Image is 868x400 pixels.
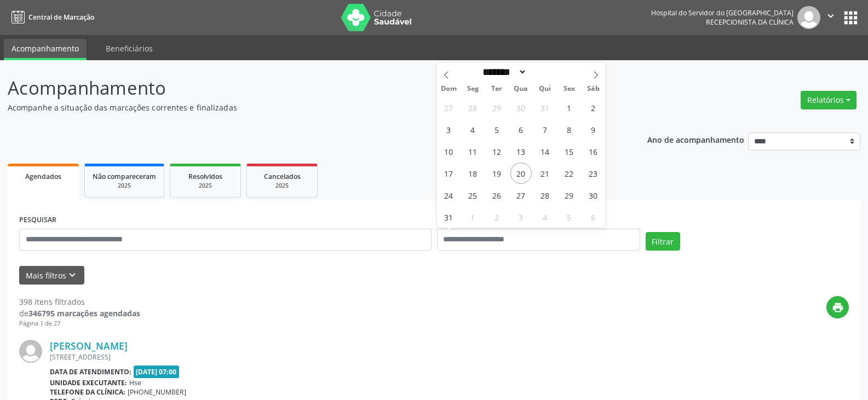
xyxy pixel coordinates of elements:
[462,141,484,162] span: Agosto 11, 2025
[841,8,860,27] button: apps
[66,269,78,281] i: keyboard_arrow_down
[534,163,556,184] span: Agosto 21, 2025
[485,85,509,92] span: Ter
[583,163,604,184] span: Agosto 23, 2025
[557,85,581,92] span: Sex
[438,119,459,140] span: Agosto 3, 2025
[534,141,556,162] span: Agosto 14, 2025
[462,119,484,140] span: Agosto 4, 2025
[486,206,508,228] span: Setembro 2, 2025
[50,378,127,387] b: Unidade executante:
[820,6,841,29] button: 
[801,91,856,109] button: Relatórios
[50,367,131,376] b: Data de atendimento:
[510,163,532,184] span: Agosto 20, 2025
[646,232,680,251] button: Filtrar
[510,141,532,162] span: Agosto 13, 2025
[479,66,527,78] select: Month
[128,387,186,397] span: [PHONE_NUMBER]
[559,163,580,184] span: Agosto 22, 2025
[437,85,461,92] span: Dom
[462,163,484,184] span: Agosto 18, 2025
[438,184,459,206] span: Agosto 24, 2025
[25,172,61,181] span: Agendados
[583,97,604,118] span: Agosto 2, 2025
[534,206,556,228] span: Setembro 4, 2025
[255,182,309,190] div: 2025
[486,163,508,184] span: Agosto 19, 2025
[559,141,580,162] span: Agosto 15, 2025
[8,102,605,113] p: Acompanhe a situação das marcações correntes e finalizadas
[832,302,844,314] i: print
[50,387,125,397] b: Telefone da clínica:
[486,184,508,206] span: Agosto 26, 2025
[19,319,140,328] div: Página 1 de 27
[534,184,556,206] span: Agosto 28, 2025
[8,74,605,102] p: Acompanhamento
[581,85,605,92] span: Sáb
[534,97,556,118] span: Julho 31, 2025
[510,184,532,206] span: Agosto 27, 2025
[559,184,580,206] span: Agosto 29, 2025
[583,119,604,140] span: Agosto 9, 2025
[19,266,84,285] button: Mais filtroskeyboard_arrow_down
[178,182,233,190] div: 2025
[534,119,556,140] span: Agosto 7, 2025
[28,308,140,318] strong: 346795 marcações agendadas
[559,97,580,118] span: Agosto 1, 2025
[134,366,180,378] span: [DATE] 07:00
[583,184,604,206] span: Agosto 30, 2025
[98,39,160,58] a: Beneficiários
[50,352,685,362] div: [STREET_ADDRESS]
[438,141,459,162] span: Agosto 10, 2025
[462,184,484,206] span: Agosto 25, 2025
[797,6,820,29] img: img
[19,296,140,308] div: 398 itens filtrados
[510,119,532,140] span: Agosto 6, 2025
[93,182,156,190] div: 2025
[486,141,508,162] span: Agosto 12, 2025
[583,206,604,228] span: Setembro 6, 2025
[264,172,301,181] span: Cancelados
[438,97,459,118] span: Julho 27, 2025
[4,39,87,60] a: Acompanhamento
[533,85,557,92] span: Qui
[129,378,141,387] span: Hse
[826,296,849,318] button: print
[510,97,532,118] span: Julho 30, 2025
[461,85,485,92] span: Seg
[825,10,837,22] i: 
[486,97,508,118] span: Julho 29, 2025
[19,340,42,363] img: img
[28,13,94,22] span: Central de Marcação
[647,132,744,146] p: Ano de acompanhamento
[438,206,459,228] span: Agosto 31, 2025
[559,206,580,228] span: Setembro 5, 2025
[583,141,604,162] span: Agosto 16, 2025
[188,172,222,181] span: Resolvidos
[486,119,508,140] span: Agosto 5, 2025
[19,308,140,319] div: de
[50,340,128,352] a: [PERSON_NAME]
[510,206,532,228] span: Setembro 3, 2025
[651,8,794,18] div: Hospital do Servidor do [GEOGRAPHIC_DATA]
[438,163,459,184] span: Agosto 17, 2025
[559,119,580,140] span: Agosto 8, 2025
[93,172,156,181] span: Não compareceram
[527,66,563,78] input: Year
[462,206,484,228] span: Setembro 1, 2025
[462,97,484,118] span: Julho 28, 2025
[19,212,56,229] label: PESQUISAR
[706,18,794,27] span: Recepcionista da clínica
[509,85,533,92] span: Qua
[8,8,94,26] a: Central de Marcação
